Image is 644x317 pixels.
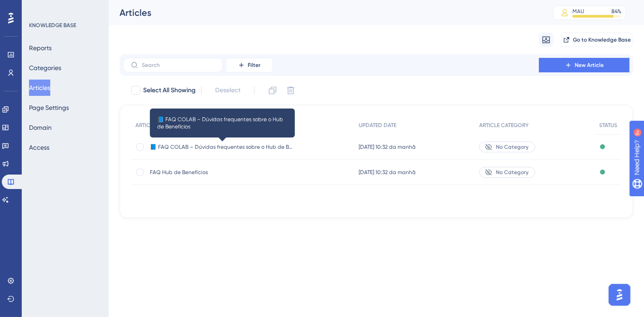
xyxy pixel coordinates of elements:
span: Select All Showing [143,85,196,96]
div: 9+ [62,5,67,12]
span: ARTICLE CATEGORY [479,122,529,129]
button: Domain [29,119,52,136]
span: UPDATED DATE [359,122,396,129]
button: Deselect [207,82,249,99]
span: New Article [575,62,604,69]
button: Reports [29,40,52,56]
button: New Article [539,58,630,72]
span: 📘 FAQ COLAB – Dúvidas frequentes sobre o Hub de Benefícios [150,143,295,151]
span: [DATE] 10:32 da manhã [359,169,416,176]
span: 📘 FAQ COLAB – Dúvidas frequentes sobre o Hub de Benefícios [157,116,288,130]
div: MAU [572,8,584,15]
button: Page Settings [29,99,69,116]
span: FAQ Hub de Benefícios [150,169,295,176]
span: No Category [496,143,529,151]
div: KNOWLEDGE BASE [29,22,76,29]
span: Filter [248,62,260,69]
iframe: UserGuiding AI Assistant Launcher [606,281,633,308]
span: STATUS [599,122,617,129]
span: Deselect [215,85,240,96]
span: Go to Knowledge Base [573,36,631,43]
button: Access [29,139,49,156]
span: No Category [496,169,529,176]
button: Articles [29,80,50,96]
span: Need Help? [21,2,57,13]
div: 84 % [611,8,621,15]
button: Categories [29,60,61,76]
button: Filter [226,58,272,72]
button: Go to Knowledge Base [561,33,633,47]
span: [DATE] 10:32 da manhã [359,143,416,151]
input: Search [142,62,215,68]
span: ARTICLE NAME [135,122,172,129]
div: Articles [120,6,531,19]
